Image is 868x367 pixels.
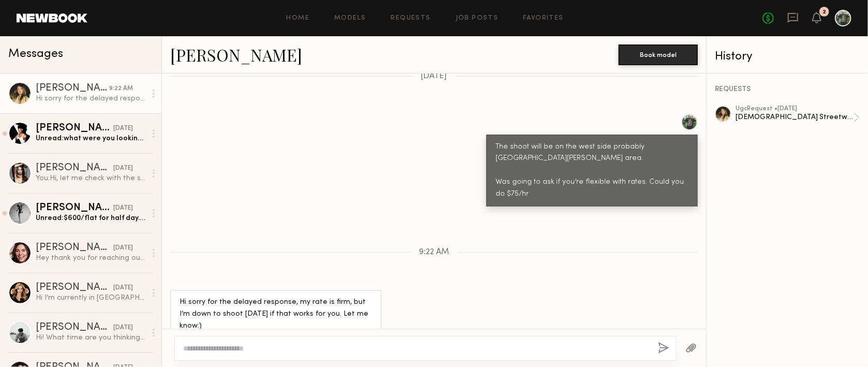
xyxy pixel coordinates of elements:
div: [PERSON_NAME] [36,83,109,94]
div: [PERSON_NAME] [36,123,113,134]
div: 9:22 AM [109,84,133,94]
div: The shoot will be on the west side probably [GEOGRAPHIC_DATA][PERSON_NAME] area. Was going to ask... [496,141,689,201]
a: Requests [391,15,431,22]
div: [DEMOGRAPHIC_DATA] Streetwear Models for UGC Content [736,112,854,122]
div: History [715,51,860,63]
span: [DATE] [421,72,447,81]
div: [PERSON_NAME] [36,243,113,253]
div: Unread: what were you looking at with rates? [36,134,146,143]
a: ugcRequest •[DATE][DEMOGRAPHIC_DATA] Streetwear Models for UGC Content [736,106,860,129]
div: [DATE] [113,243,133,253]
div: You: Hi, let me check with the shipping team [36,173,146,183]
div: Hi sorry for the delayed response, my rate is firm, but I’m down to shoot [DATE] if that works fo... [179,297,372,332]
div: 2 [822,9,826,15]
div: Hi! What time are you thinking? And how much would the shoot be? [36,333,146,343]
button: Book model [619,45,698,65]
a: Models [334,15,366,22]
div: [PERSON_NAME] [36,163,113,173]
a: Book model [619,50,698,58]
a: Job Posts [456,15,499,22]
div: Unread: $600/flat for half day. What day(s) are you looking to shoot? [36,213,146,223]
div: [DATE] [113,164,133,173]
div: [PERSON_NAME] [36,283,113,293]
div: REQUESTS [715,86,860,93]
span: 9:22 AM [419,248,449,257]
div: [DATE] [113,203,133,213]
div: ugc Request • [DATE] [736,106,854,112]
a: Favorites [523,15,564,22]
div: [DATE] [113,124,133,134]
span: Messages [8,48,63,60]
div: Hi sorry for the delayed response, my rate is firm, but I’m down to shoot [DATE] if that works fo... [36,94,146,104]
div: [PERSON_NAME] [36,322,113,333]
a: Home [287,15,310,22]
div: [DATE] [113,323,133,333]
div: [DATE] [113,283,133,293]
div: [PERSON_NAME] [36,203,113,213]
div: Hey thank you for reaching out!! Would love to shoot with you for your next upcoming shoot!! [36,253,146,263]
div: Hi I’m currently in [GEOGRAPHIC_DATA] until the 25th [36,293,146,303]
a: [PERSON_NAME] [170,43,302,66]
